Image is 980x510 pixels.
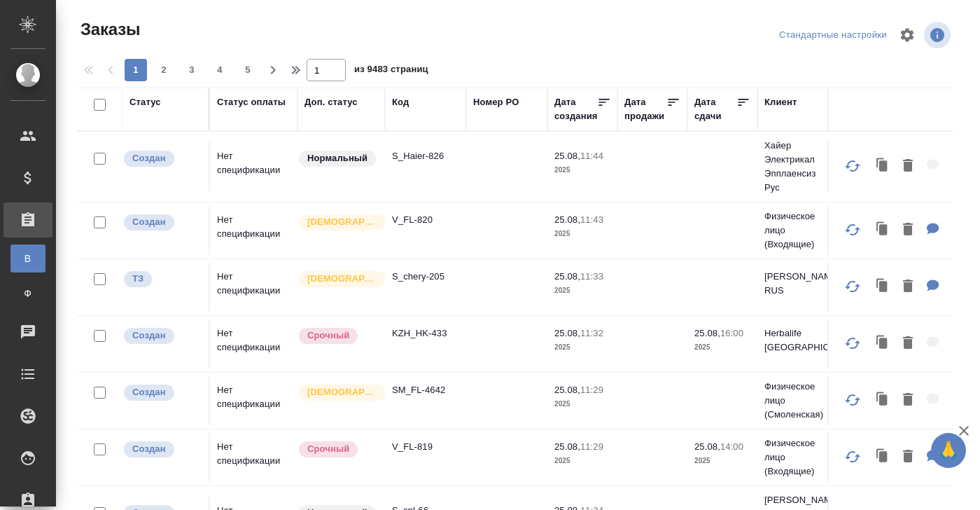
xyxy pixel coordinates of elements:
p: 2025 [554,454,610,468]
span: В [17,251,38,266]
button: Клонировать [869,386,896,415]
button: Клонировать [869,443,896,471]
div: split button [776,25,890,46]
div: Выставляется автоматически для первых 3 заказов нового контактного лица. Особое внимание [297,213,378,232]
span: 4 [209,63,231,77]
button: 2 [153,59,175,81]
td: Нет спецификации [210,376,297,425]
p: S_Haier-826 [392,149,459,163]
div: Выставляется автоматически для первых 3 заказов нового контактного лица. Особое внимание [297,383,378,402]
div: Выставляется автоматически, если на указанный объем услуг необходимо больше времени в стандартном... [297,326,378,345]
span: 5 [237,63,259,77]
p: SM_FL-4642 [392,383,459,397]
p: 11:33 [580,271,603,282]
p: Физическое лицо (Входящие) [764,436,832,478]
p: KZH_HK-433 [392,326,459,340]
td: Нет спецификации [210,319,297,368]
div: Выставляется автоматически, если на указанный объем услуг необходимо больше времени в стандартном... [297,440,378,459]
button: Удалить [896,152,920,181]
button: Удалить [896,329,920,358]
div: Выставляется автоматически при создании заказа [122,326,202,345]
p: V_FL-819 [392,440,459,454]
button: Обновить [836,213,869,247]
div: Выставляется автоматически для первых 3 заказов нового контактного лица. Особое внимание [297,270,378,289]
button: 5 [237,59,259,81]
p: Физическое лицо (Смоленская) [764,380,832,422]
a: Ф [10,280,45,308]
div: Выставляется автоматически при создании заказа [122,383,202,402]
span: из 9483 страниц [354,61,428,81]
div: Доп. статус [304,95,358,109]
p: 2025 [554,284,610,298]
p: 25.08, [554,271,580,282]
p: V_FL-820 [392,213,459,227]
p: Нормальный [307,151,367,165]
p: Физическое лицо (Входящие) [764,209,832,251]
button: Обновить [836,440,869,474]
p: 2025 [554,227,610,241]
p: [PERSON_NAME] RUS [764,270,832,298]
p: Срочный [307,329,349,343]
p: 25.08, [554,214,580,225]
p: 25.08, [554,441,580,452]
p: Создан [132,385,166,399]
p: Срочный [307,442,349,456]
p: 11:29 [580,441,603,452]
p: [DEMOGRAPHIC_DATA] [307,385,377,399]
button: Клонировать [869,152,896,181]
td: Нет спецификации [210,263,297,312]
p: 11:44 [580,151,603,161]
span: Заказы [77,18,140,41]
p: 25.08, [694,441,720,452]
div: Код [392,95,409,109]
button: Клонировать [869,216,896,244]
div: Выставляется автоматически при создании заказа [122,440,202,459]
p: 11:32 [580,328,603,338]
p: 2025 [694,454,750,468]
p: 25.08, [554,328,580,338]
p: Создан [132,151,166,165]
button: Клонировать [869,329,896,358]
p: [DEMOGRAPHIC_DATA] [307,272,377,286]
p: 2025 [554,340,610,354]
button: 3 [181,59,203,81]
button: 4 [209,59,231,81]
span: 2 [153,63,175,77]
span: Настроить таблицу [890,18,924,52]
button: Обновить [836,270,869,303]
td: Нет спецификации [210,206,297,255]
button: Удалить [896,273,920,301]
td: Нет спецификации [210,142,297,191]
div: Дата создания [554,95,597,123]
p: 2025 [694,340,750,354]
div: Номер PO [473,95,519,109]
p: S_chery-205 [392,270,459,284]
p: Создан [132,329,166,343]
p: 2025 [554,397,610,411]
div: Выставляет КМ при отправке заказа на расчет верстке (для тикета) или для уточнения сроков на прои... [122,270,202,289]
p: ТЗ [132,272,143,286]
span: 3 [181,63,203,77]
span: Ф [17,287,38,301]
p: Хайер Электрикал Эпплаенсиз Рус [764,139,832,195]
button: Удалить [896,386,920,415]
button: Обновить [836,149,869,183]
div: Дата сдачи [694,95,736,123]
div: Выставляется автоматически при создании заказа [122,149,202,168]
p: 2025 [554,163,610,177]
p: 25.08, [554,385,580,395]
button: Обновить [836,383,869,417]
a: В [10,244,45,273]
div: Статус [129,95,161,109]
div: Статус по умолчанию для стандартных заказов [297,149,378,168]
div: Клиент [764,95,797,109]
button: Обновить [836,326,869,360]
p: Создан [132,215,166,229]
p: 25.08, [694,328,720,338]
button: Удалить [896,216,920,244]
p: 14:00 [720,441,743,452]
p: 11:43 [580,214,603,225]
td: Нет спецификации [210,433,297,482]
div: Выставляется автоматически при создании заказа [122,213,202,232]
p: Создан [132,442,166,456]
